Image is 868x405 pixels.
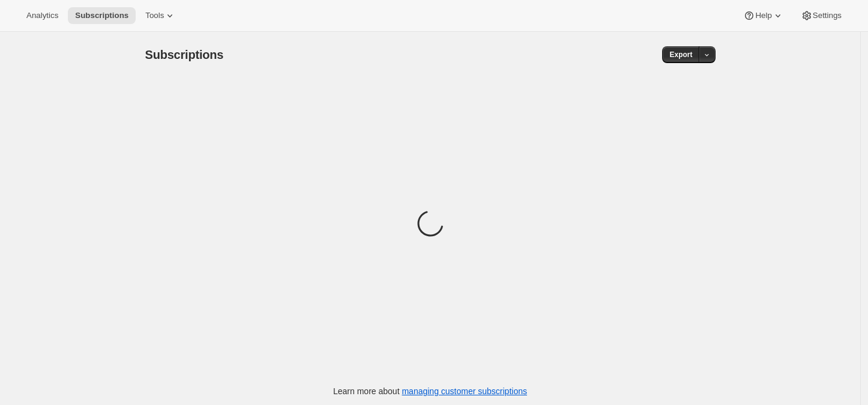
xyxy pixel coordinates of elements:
[755,11,771,20] span: Help
[138,7,183,24] button: Tools
[333,385,527,397] p: Learn more about
[402,386,527,396] a: managing customer subscriptions
[19,7,65,24] button: Analytics
[75,11,128,20] span: Subscriptions
[145,48,224,61] span: Subscriptions
[26,11,58,20] span: Analytics
[813,11,842,20] span: Settings
[794,7,849,24] button: Settings
[68,7,136,24] button: Subscriptions
[662,46,699,63] button: Export
[145,11,164,20] span: Tools
[669,50,692,59] span: Export
[736,7,791,24] button: Help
